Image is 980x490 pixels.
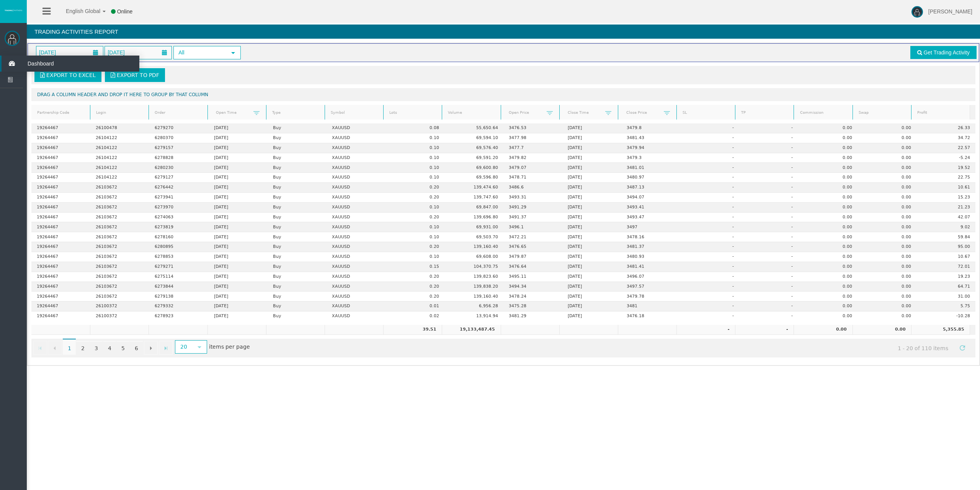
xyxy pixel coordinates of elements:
td: XAUUSD [327,153,385,163]
td: 19264467 [31,222,90,232]
a: Export to PDF [105,68,165,82]
td: - [680,242,739,252]
td: - [680,163,739,173]
span: All [174,47,226,59]
td: [DATE] [208,242,267,252]
td: XAUUSD [327,203,385,213]
a: Open Time [211,107,253,118]
td: 26103672 [90,272,149,282]
td: 0.00 [857,232,916,242]
td: 3477.7 [503,143,562,153]
td: [DATE] [208,203,267,213]
td: 0.10 [385,133,444,143]
a: Close Time [563,107,605,118]
td: [DATE] [562,213,621,223]
td: 0.00 [799,153,857,163]
td: [DATE] [562,123,621,133]
td: 0.00 [799,213,857,223]
td: - [740,242,799,252]
a: Dashboard [2,56,139,72]
td: 6280230 [149,163,208,173]
td: 19264467 [31,203,90,213]
td: - [680,173,739,183]
a: Order [150,108,206,118]
td: 0.00 [857,203,916,213]
a: Lots [385,108,441,118]
td: 0.20 [385,282,444,292]
td: [DATE] [208,232,267,242]
td: 72.01 [916,262,975,272]
td: 26103672 [90,222,149,232]
td: 69,576.40 [444,143,503,153]
td: 0.00 [857,213,916,223]
td: 6276442 [149,183,208,193]
td: 3479.94 [621,143,680,153]
td: XAUUSD [327,163,385,173]
td: 6279270 [149,123,208,133]
td: - [680,272,739,282]
td: [DATE] [562,242,621,252]
td: 0.00 [857,242,916,252]
span: Export to PDF [117,72,159,78]
td: 3491.37 [503,213,562,223]
td: Buy [268,183,327,193]
td: 0.20 [385,272,444,282]
td: - [680,133,739,143]
td: Buy [268,213,327,223]
td: 0.20 [385,193,444,203]
td: 3481.01 [621,163,680,173]
td: 0.10 [385,222,444,232]
td: 3494.34 [503,282,562,292]
td: XAUUSD [327,193,385,203]
td: 0.00 [799,242,857,252]
td: 3477.98 [503,133,562,143]
td: 0.00 [799,133,857,143]
td: 19.23 [916,272,975,282]
td: 69,591.20 [444,153,503,163]
td: XAUUSD [327,282,385,292]
td: 0.00 [857,252,916,262]
td: 10.67 [916,252,975,262]
td: - [680,252,739,262]
a: Symbol [326,108,382,118]
td: XAUUSD [327,232,385,242]
td: 6273941 [149,193,208,203]
td: 3472.21 [503,232,562,242]
td: Buy [268,133,327,143]
td: 0.10 [385,232,444,242]
td: 0.00 [857,153,916,163]
td: 69,596.80 [444,173,503,183]
td: - [680,232,739,242]
td: 26104122 [90,163,149,173]
td: 0.08 [385,123,444,133]
td: - [680,262,739,272]
td: [DATE] [562,143,621,153]
td: 0.20 [385,183,444,193]
td: XAUUSD [327,143,385,153]
td: 3479.07 [503,163,562,173]
td: XAUUSD [327,123,385,133]
td: Buy [268,123,327,133]
td: 6279127 [149,173,208,183]
td: 6280370 [149,133,208,143]
td: 3493.41 [621,203,680,213]
td: 0.00 [857,183,916,193]
td: Buy [268,163,327,173]
td: [DATE] [562,163,621,173]
td: 19264467 [31,272,90,282]
td: 26103672 [90,203,149,213]
td: 0.00 [799,272,857,282]
td: - [740,173,799,183]
td: - [680,153,739,163]
span: [DATE] [37,47,58,58]
td: [DATE] [208,272,267,282]
td: 0.10 [385,153,444,163]
td: 3481.43 [621,133,680,143]
td: [DATE] [562,252,621,262]
td: Buy [268,193,327,203]
td: [DATE] [208,123,267,133]
td: 0.00 [799,173,857,183]
td: - [740,153,799,163]
td: 69,600.80 [444,163,503,173]
td: 139,474.60 [444,183,503,193]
